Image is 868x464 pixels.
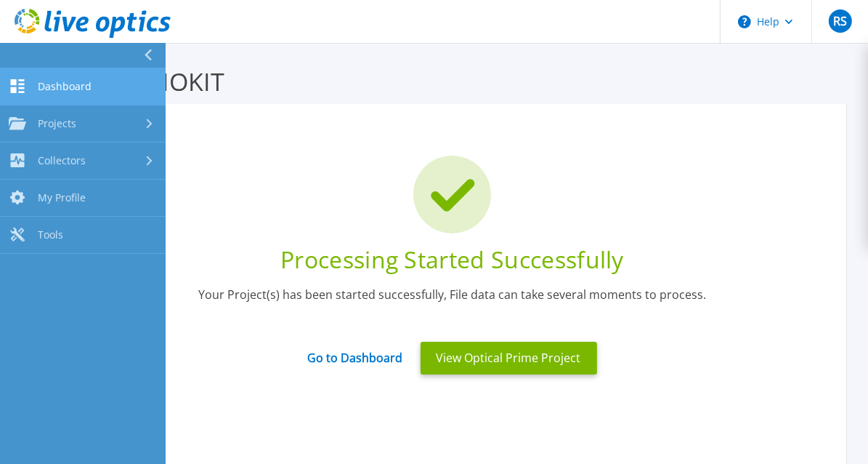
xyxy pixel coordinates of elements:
span: Tools [38,228,63,241]
button: View Optical Prime Project [421,342,597,375]
span: Collectors [38,154,86,167]
span: My Profile [38,191,86,204]
a: Go to Dashboard [308,339,403,366]
div: Processing Started Successfully [80,244,824,276]
span: RS [833,15,847,27]
div: Your Project(s) has been started successfully, File data can take several moments to process. [80,287,824,322]
span: Projects [38,117,76,130]
h3: Upload SIOKIT [58,65,846,98]
span: Dashboard [38,80,92,93]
